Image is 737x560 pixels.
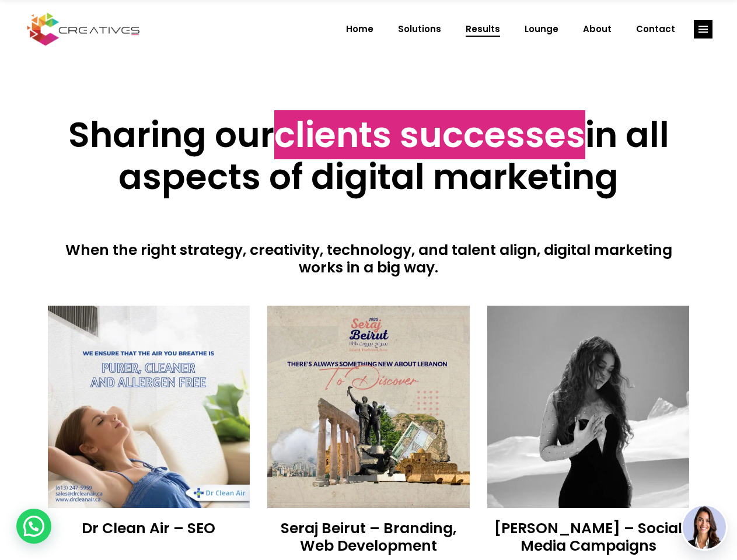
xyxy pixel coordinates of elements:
a: Contact [624,14,687,44]
img: Creatives | Results [487,306,690,508]
span: clients successes [274,110,585,159]
a: [PERSON_NAME] – Social Media Campaigns [494,518,682,556]
a: Dr Clean Air – SEO [82,518,215,538]
a: Results [453,14,512,44]
a: Lounge [512,14,571,44]
a: Seraj Beirut – Branding, Web Development [281,518,456,556]
a: About [571,14,624,44]
span: Contact [636,14,675,44]
h2: Sharing our in all aspects of digital marketing [48,114,690,198]
img: Creatives | Results [48,306,250,508]
span: Lounge [525,14,558,44]
img: Creatives [25,11,142,47]
img: agent [683,506,726,549]
img: Creatives | Results [267,306,470,508]
span: Solutions [398,14,441,44]
a: Solutions [386,14,453,44]
span: About [583,14,612,44]
a: link [694,20,712,38]
h4: When the right strategy, creativity, technology, and talent align, digital marketing works in a b... [48,242,690,276]
a: Home [334,14,386,44]
span: Results [466,14,500,44]
span: Home [346,14,373,44]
